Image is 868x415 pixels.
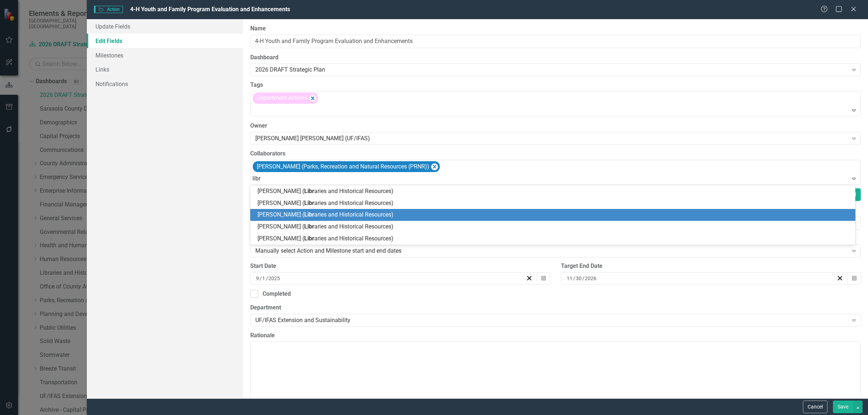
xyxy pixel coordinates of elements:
[257,163,429,170] span: [PERSON_NAME] (Parks, Recreation and Natural Resources (PRNR))
[250,331,861,340] label: Rationale
[250,81,861,89] label: Tags
[87,48,243,63] a: Milestones
[304,223,314,230] span: Libr
[250,150,861,158] label: Collaborators
[258,211,393,218] span: [PERSON_NAME] ( aries and Historical Resources)
[263,290,291,298] div: Completed
[561,262,861,270] div: Target End Date
[130,6,290,13] span: 4-H Youth and Family Program Evaluation and Enhancements
[87,62,243,77] a: Links
[255,316,848,324] div: UF/IFAS Extension and Sustainability
[258,235,393,242] span: [PERSON_NAME] ( aries and Historical Resources)
[309,95,316,102] div: Remove [object Object]
[803,401,827,413] button: Cancel
[250,262,550,270] div: Start Date
[258,200,393,206] span: [PERSON_NAME] ( aries and Historical Resources)
[255,66,848,74] div: 2026 DRAFT Strategic Plan
[573,275,575,282] span: /
[260,275,262,282] span: /
[833,401,853,413] button: Save
[258,223,393,230] span: [PERSON_NAME] ( aries and Historical Resources)
[87,19,243,34] a: Update Fields
[304,211,314,218] span: Libr
[257,94,307,101] span: Department Actions
[266,275,268,282] span: /
[304,188,314,194] span: Libr
[250,35,861,48] input: Action Name
[431,163,438,170] div: Remove [object Object]
[250,122,861,130] label: Owner
[250,54,861,62] label: Dashboard
[304,200,314,206] span: Libr
[255,134,848,142] div: [PERSON_NAME] [PERSON_NAME] (UF/IFAS)
[87,34,243,48] a: Edit Fields
[87,77,243,91] a: Notifications
[250,25,861,33] label: Name
[582,275,584,282] span: /
[250,304,861,312] label: Department
[94,6,123,13] span: Action
[255,247,848,255] div: Manually select Action and Milestone start and end dates
[258,188,393,194] span: [PERSON_NAME] ( aries and Historical Resources)
[304,235,314,242] span: Libr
